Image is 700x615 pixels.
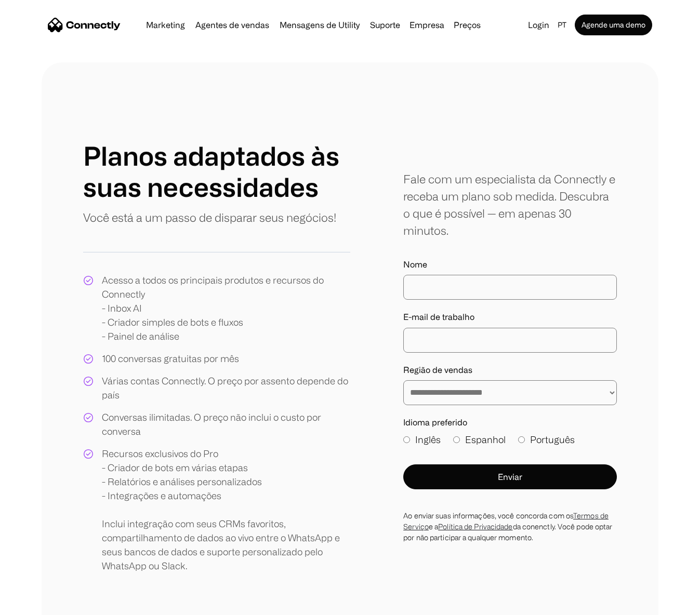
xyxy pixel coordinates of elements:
[453,433,506,447] label: Espanhol
[518,433,575,447] label: Português
[403,260,617,270] label: Nome
[410,18,444,32] div: Empresa
[403,512,609,530] a: Termos de Serviço
[450,21,485,29] a: Preços
[403,510,617,543] div: Ao enviar suas informações, você concorda com os e a da conenctly. Você pode optar por não partic...
[438,523,512,530] a: Política de Privacidade
[83,209,336,226] p: Você está a um passo de disparar seus negócios!
[406,18,447,32] div: Empresa
[518,436,525,443] input: Português
[558,18,566,32] div: pt
[403,312,617,322] label: E-mail de trabalho
[191,21,273,29] a: Agentes de vendas
[102,410,350,438] div: Conversas ilimitadas. O preço não inclui o custo por conversa
[102,374,350,402] div: Várias contas Connectly. O preço por assento depende do país
[403,433,441,447] label: Inglês
[575,15,652,35] a: Agende uma demo
[453,436,460,443] input: Espanhol
[102,352,239,366] div: 100 conversas gratuitas por mês
[403,436,410,443] input: Inglês
[142,21,189,29] a: Marketing
[275,21,364,29] a: Mensagens de Utility
[403,170,617,239] div: Fale com um especialista da Connectly e receba um plano sob medida. Descubra o que é possível — e...
[403,418,617,427] label: Idioma preferido
[366,21,404,29] a: Suporte
[10,596,62,611] aside: Language selected: Português (Brasil)
[524,18,553,32] a: Login
[21,597,62,611] ul: Language list
[83,140,350,203] h1: Planos adaptados às suas necessidades
[102,273,350,343] div: Acesso a todos os principais produtos e recursos do Connectly - Inbox AI - Criador simples de bot...
[403,464,617,489] button: Enviar
[553,18,573,32] div: pt
[403,365,617,375] label: Região de vendas
[48,17,121,33] a: home
[102,447,350,573] div: Recursos exclusivos do Pro - Criador de bots em várias etapas - Relatórios e análises personaliza...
